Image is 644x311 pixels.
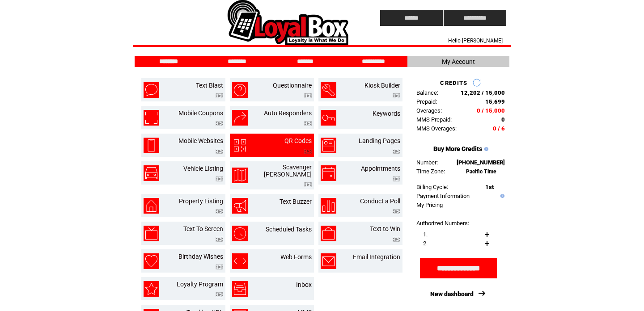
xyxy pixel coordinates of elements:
img: conduct-a-poll.png [321,198,336,214]
img: video.png [304,149,312,154]
a: Conduct a Poll [360,198,400,205]
a: Text to Win [370,225,400,232]
span: 1st [485,184,494,190]
img: text-to-screen.png [144,226,159,241]
img: keywords.png [321,110,336,126]
span: MMS Prepaid: [416,116,452,123]
img: auto-responders.png [232,110,248,126]
img: video.png [393,177,400,181]
span: My Account [442,58,475,65]
img: video.png [216,93,223,98]
img: kiosk-builder.png [321,82,336,98]
span: Time Zone: [416,168,445,175]
span: 1. [423,231,428,238]
span: Hello [PERSON_NAME] [448,38,503,44]
span: Pacific Time [466,168,496,175]
img: questionnaire.png [232,82,248,98]
img: video.png [216,121,223,126]
img: video.png [216,149,223,154]
img: text-blast.png [144,82,159,98]
img: qr-codes.png [232,138,248,153]
a: Kiosk Builder [364,82,400,89]
span: 0 [501,116,505,123]
img: video.png [216,265,223,269]
span: [PHONE_NUMBER] [457,159,505,166]
a: Keywords [373,110,400,117]
img: text-buzzer.png [232,198,248,214]
img: email-integration.png [321,253,336,269]
img: video.png [216,177,223,181]
a: Scheduled Tasks [266,226,312,233]
a: Web Forms [280,253,312,261]
a: Email Integration [353,253,400,261]
img: mobile-coupons.png [144,110,159,126]
a: Property Listing [179,198,223,205]
a: My Pricing [416,202,443,208]
a: Payment Information [416,193,470,199]
a: Vehicle Listing [183,165,223,172]
img: property-listing.png [144,198,159,214]
span: Number: [416,159,438,166]
img: video.png [216,209,223,214]
img: loyalty-program.png [144,281,159,297]
img: video.png [393,93,400,98]
img: inbox.png [232,281,248,297]
span: MMS Overages: [416,125,457,132]
img: help.gif [498,194,504,198]
img: web-forms.png [232,253,248,269]
span: 2. [423,240,428,247]
span: 0 / 15,000 [477,107,505,114]
a: Birthday Wishes [178,253,223,260]
span: CREDITS [440,80,467,86]
a: Text Blast [196,82,223,89]
a: Loyalty Program [177,281,223,288]
span: 0 / 6 [493,125,505,132]
a: Scavenger [PERSON_NAME] [264,164,312,178]
img: video.png [216,237,223,242]
a: Landing Pages [359,137,400,144]
a: Mobile Coupons [178,109,223,117]
img: text-to-win.png [321,226,336,241]
a: Appointments [361,165,400,172]
a: Questionnaire [273,82,312,89]
img: scavenger-hunt.png [232,168,248,183]
img: video.png [304,121,312,126]
span: Billing Cycle: [416,184,448,190]
a: Inbox [296,281,312,288]
img: video.png [216,292,223,297]
img: help.gif [482,147,488,151]
a: QR Codes [284,137,312,144]
a: Mobile Websites [178,137,223,144]
img: video.png [304,93,312,98]
img: landing-pages.png [321,138,336,153]
a: Buy More Credits [433,145,482,152]
img: scheduled-tasks.png [232,226,248,241]
a: Text Buzzer [280,198,312,205]
span: Balance: [416,89,438,96]
a: Text To Screen [183,225,223,232]
img: vehicle-listing.png [144,165,159,181]
span: Authorized Numbers: [416,220,469,227]
img: birthday-wishes.png [144,253,159,269]
img: video.png [393,237,400,242]
img: video.png [393,209,400,214]
span: Prepaid: [416,98,437,105]
img: video.png [393,149,400,154]
img: appointments.png [321,165,336,181]
img: video.png [304,182,312,187]
a: Auto Responders [264,109,312,117]
a: New dashboard [430,290,474,298]
span: 12,202 / 15,000 [461,89,505,96]
span: 15,699 [485,98,505,105]
img: mobile-websites.png [144,138,159,153]
span: Overages: [416,107,442,114]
